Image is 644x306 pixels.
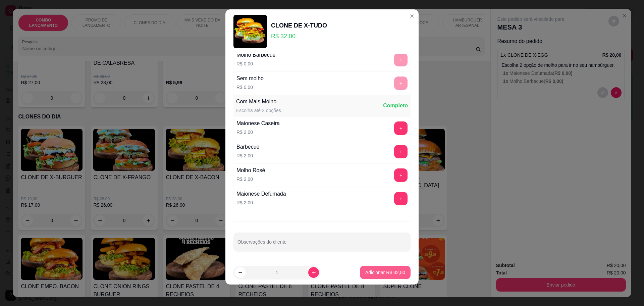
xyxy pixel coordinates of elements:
[236,119,280,127] div: Maionese Caseira
[394,121,408,135] button: add
[236,98,281,106] div: Com Mais Molho
[236,84,264,91] p: R$ 0,00
[394,145,408,158] button: add
[233,15,267,48] img: product-image
[383,102,408,110] div: Completo
[235,267,246,278] button: decrease-product-quantity
[236,60,276,67] p: R$ 0,00
[365,269,405,276] p: Adicionar R$ 32,00
[236,74,264,83] div: Sem molho
[236,107,281,114] div: Escolha até 2 opções
[394,192,408,205] button: add
[236,129,280,136] p: R$ 2,00
[236,176,265,183] p: R$ 2,00
[236,190,286,198] div: Maionese Defumada
[407,11,417,21] button: Close
[271,21,327,30] div: CLONE DE X-TUDO
[394,168,408,182] button: add
[236,143,260,151] div: Barbecue
[237,241,407,248] input: Observações do cliente
[271,32,327,41] p: R$ 32,00
[236,199,286,206] p: R$ 2,00
[236,51,276,59] div: Molho Barbecue
[236,166,265,174] div: Molho Rosé
[236,152,260,159] p: R$ 2,00
[308,267,319,278] button: increase-product-quantity
[360,266,411,279] button: Adicionar R$ 32,00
